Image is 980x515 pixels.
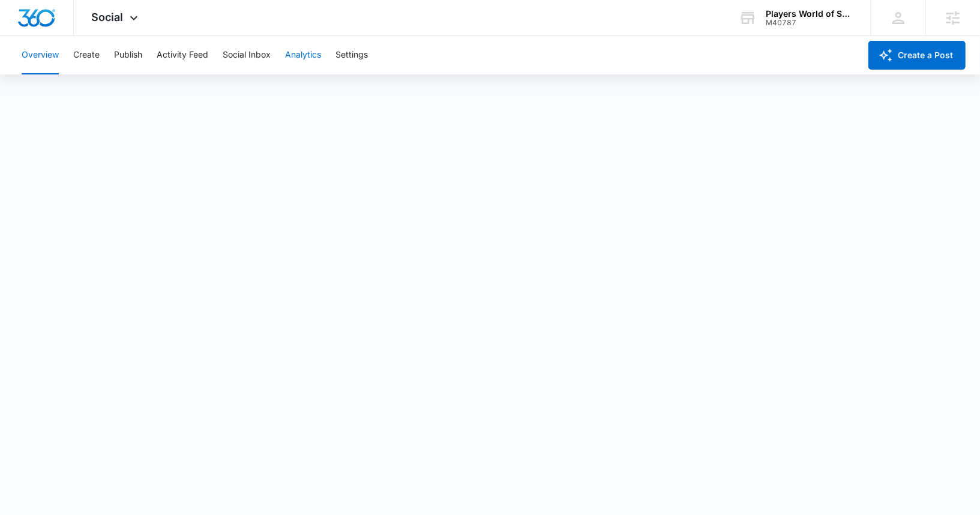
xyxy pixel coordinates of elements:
button: Analytics [285,36,321,74]
div: account id [766,19,853,27]
button: Settings [335,36,368,74]
button: Create a Post [868,41,966,70]
button: Create [73,36,100,74]
span: Social [92,11,124,23]
button: Social Inbox [223,36,271,74]
div: account name [766,9,853,19]
button: Overview [22,36,59,74]
button: Publish [114,36,142,74]
button: Activity Feed [157,36,208,74]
